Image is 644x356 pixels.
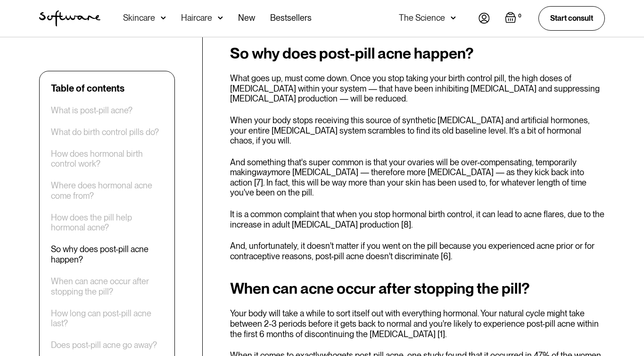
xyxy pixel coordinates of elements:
a: So why does post-pill acne happen? [51,245,163,265]
p: Your body will take a while to sort itself out with everything hormonal. Your natural cycle might... [230,308,605,339]
img: arrow down [451,13,456,23]
h2: When can acne occur after stopping the pill? [230,280,605,297]
img: arrow down [161,13,166,23]
a: How does the pill help hormonal acne? [51,212,163,233]
h2: So why does post-pill acne happen? [230,45,605,62]
a: Open empty cart [505,12,523,25]
a: What do birth control pills do? [51,127,159,137]
p: When your body stops receiving this source of synthetic [MEDICAL_DATA] and artificial hormones, y... [230,115,605,146]
a: Where does hormonal acne come from? [51,181,163,201]
a: Does post-pill acne go away? [51,340,157,351]
div: 0 [516,12,523,20]
a: When can acne occur after stopping the pill? [51,276,163,297]
p: And, unfortunately, it doesn't matter if you went on the pill because you experienced acne prior ... [230,241,605,261]
a: home [39,10,100,26]
a: How does hormonal birth control work? [51,149,163,169]
img: Software Logo [39,10,100,26]
div: Haircare [181,13,212,23]
a: Start consult [538,6,605,30]
p: What goes up, must come down. Once you stop taking your birth control pill, the high doses of [ME... [230,73,605,104]
div: Skincare [123,13,155,23]
a: How long can post-pill acne last? [51,308,163,329]
div: The Science [399,13,445,23]
div: Table of contents [51,83,124,94]
p: And something that's super common is that your ovaries will be over-compensating, temporarily mak... [230,157,605,198]
em: way [256,167,272,177]
p: It is a common complaint that when you stop hormonal birth control, it can lead to acne flares, d... [230,209,605,229]
img: arrow down [218,13,223,23]
a: What is post-pill acne? [51,105,132,116]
